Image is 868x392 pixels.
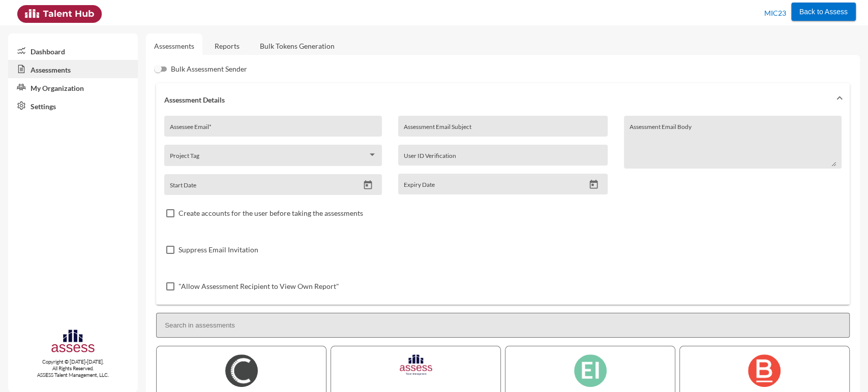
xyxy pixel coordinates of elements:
[799,8,848,16] span: Back to Assess
[156,313,850,338] input: Search in assessments
[171,63,247,75] span: Bulk Assessment Sender
[8,42,138,60] a: Dashboard
[154,42,194,50] a: Assessments
[764,5,786,21] p: MIC23
[156,116,850,305] div: Assessment Details
[252,34,343,58] a: Bulk Tokens Generation
[164,95,829,104] mat-panel-title: Assessment Details
[178,244,258,256] span: Suppress Email Invitation
[206,34,248,58] a: Reports
[585,179,603,190] button: Open calendar
[8,78,138,96] a: My Organization
[156,83,850,116] mat-expansion-panel-header: Assessment Details
[8,96,138,115] a: Settings
[50,328,96,356] img: assesscompany-logo.png
[8,60,138,78] a: Assessments
[791,3,856,21] button: Back to Assess
[791,5,856,16] a: Back to Assess
[178,280,339,292] span: "Allow Assessment Recipient to View Own Report"
[178,207,363,219] span: Create accounts for the user before taking the assessments
[8,358,138,378] p: Copyright © [DATE]-[DATE]. All Rights Reserved. ASSESS Talent Management, LLC.
[359,180,377,190] button: Open calendar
